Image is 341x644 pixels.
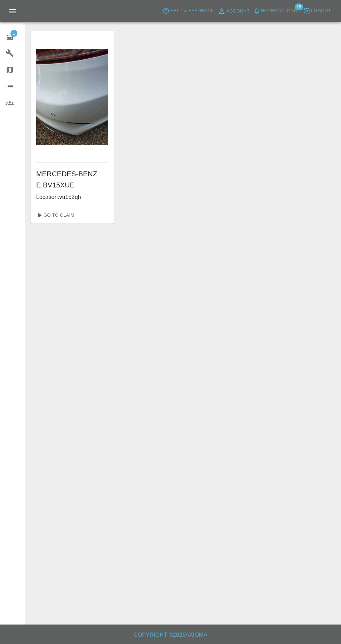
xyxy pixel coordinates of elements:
[6,630,335,640] h6: Copyright © 2025 Axioma
[36,193,108,201] p: Location: vu152qh
[311,7,331,15] span: Logout
[252,6,299,16] button: Notifications
[10,30,17,37] span: 1
[33,210,76,221] a: Go To Claim
[294,3,303,10] span: 18
[227,7,250,15] span: Account
[170,7,214,15] span: Help & Feedback
[302,6,333,16] button: Logout
[161,6,215,16] button: Help & Feedback
[261,7,297,15] span: Notifications
[36,168,108,191] h6: MERCEDES-BENZ E : BV15XUE
[216,6,252,17] a: Account
[4,3,21,19] button: Open drawer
